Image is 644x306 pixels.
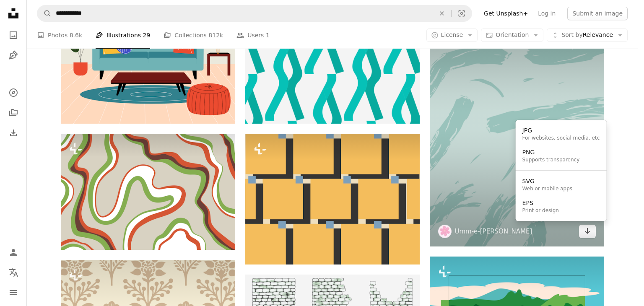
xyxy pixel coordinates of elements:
[516,120,607,221] div: Choose download format
[522,207,559,214] div: Print or design
[522,127,600,135] div: JPG
[522,135,600,142] div: For websites, social media, etc
[522,157,580,163] div: Supports transparency
[522,199,559,207] div: EPS
[522,186,572,192] div: Web or mobile apps
[522,177,572,186] div: SVG
[579,225,596,238] button: Choose download format
[522,148,580,157] div: PNG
